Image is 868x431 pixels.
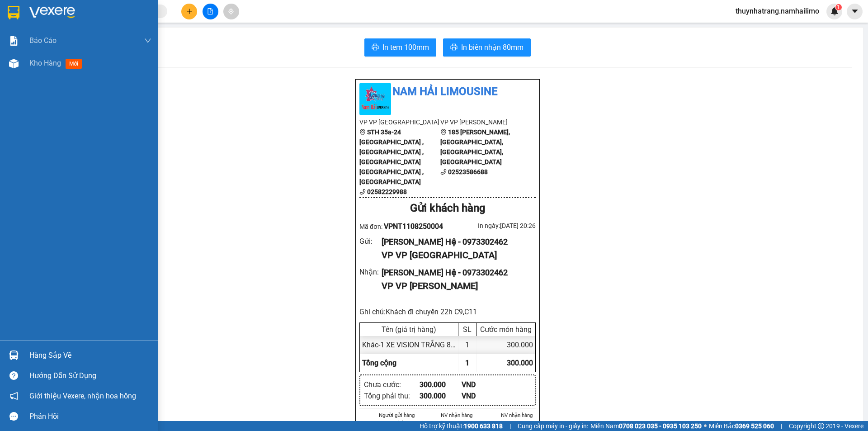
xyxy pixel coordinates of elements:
span: environment [440,129,447,135]
span: Báo cáo [29,35,57,46]
span: Khác - 1 XE VISION TRẮNG 86B9 12308 (0) [362,341,496,349]
div: [PERSON_NAME] Hệ - 0973302462 [382,266,528,279]
sup: 1 [835,4,842,10]
span: copyright [818,423,824,429]
button: printerIn tem 100mm [364,38,436,57]
button: file-add [203,4,218,19]
span: ⚪️ [704,424,707,428]
div: 300.000 [476,336,535,354]
strong: 0708 023 035 - 0935 103 250 [619,422,702,430]
div: 1 [458,336,476,354]
span: In tem 100mm [382,42,429,53]
span: In biên nhận 80mm [461,42,524,53]
div: VND [462,390,504,402]
button: plus [181,4,197,19]
span: message [9,412,18,421]
img: icon-new-feature [830,7,839,15]
span: | [509,421,511,431]
li: Nam Hải Limousine [359,83,536,100]
span: aim [228,8,234,14]
div: Gửi khách hàng [359,200,536,217]
button: printerIn biên nhận 80mm [443,38,531,57]
button: aim [223,4,239,19]
span: Hỗ trợ kỹ thuật: [420,421,503,431]
span: plus [186,8,193,14]
span: thuynhatrang.namhailimo [728,5,826,17]
span: Kho hàng [29,59,61,67]
b: 02523586688 [448,168,488,175]
span: question-circle [9,371,18,380]
div: [PERSON_NAME] [106,29,179,40]
span: environment [359,129,366,135]
div: Hàng sắp về [29,349,151,362]
span: phone [440,169,447,175]
img: solution-icon [9,36,19,46]
div: Tên (giá trị hàng) [362,325,456,334]
div: In ngày: [DATE] 20:26 [448,221,536,231]
div: 300.000 [104,58,179,71]
li: Người gửi hàng xác nhận [377,411,416,427]
div: SL [461,325,474,334]
span: Nhận: [106,9,127,18]
span: file-add [207,8,213,14]
div: 0973302462 [106,40,179,53]
div: 300.000 [420,390,462,402]
span: Tổng cộng [362,359,396,367]
div: [PERSON_NAME] [8,29,99,40]
div: VND [462,379,504,390]
div: Mã đơn: [359,221,448,232]
img: warehouse-icon [9,59,19,68]
span: 1 [837,4,840,10]
div: Tổng phải thu : [364,390,420,402]
img: logo-vxr [8,6,19,19]
div: [PERSON_NAME] Hệ - 0973302462 [382,236,528,248]
b: 185 [PERSON_NAME], [GEOGRAPHIC_DATA], [GEOGRAPHIC_DATA], [GEOGRAPHIC_DATA] [440,128,510,166]
div: VP [PERSON_NAME] [106,8,179,29]
span: phone [359,189,366,195]
img: warehouse-icon [9,350,19,360]
div: Chưa cước : [364,379,420,390]
span: down [144,37,151,44]
div: VP VP [GEOGRAPHIC_DATA] [382,248,528,262]
span: | [781,421,782,431]
li: NV nhận hàng [438,411,476,419]
img: logo.jpg [359,83,391,115]
span: Cung cấp máy in - giấy in: [518,421,588,431]
span: printer [372,43,379,52]
div: Cước món hàng [479,325,533,334]
div: Hướng dẫn sử dụng [29,369,151,383]
span: mới [66,59,82,69]
b: 02582229988 [367,188,407,195]
span: 1 [465,359,469,367]
button: caret-down [847,4,863,19]
span: Giới thiệu Vexere, nhận hoa hồng [29,390,136,402]
div: Gửi : [359,236,382,247]
div: VP VP [PERSON_NAME] [382,279,528,293]
div: 0973302462 [8,40,99,53]
strong: 1900 633 818 [464,422,503,430]
div: Phản hồi [29,410,151,423]
span: VPNT1108250004 [384,222,443,231]
span: Gửi: [8,9,22,18]
span: caret-down [851,7,859,15]
span: CC : [104,61,117,70]
div: 300.000 [420,379,462,390]
li: VP VP [PERSON_NAME] [440,117,521,127]
li: NV nhận hàng [497,411,536,419]
span: Miền Bắc [709,421,774,431]
div: Nhận : [359,266,382,278]
span: 300.000 [507,359,533,367]
div: VP [GEOGRAPHIC_DATA] [8,8,99,29]
li: VP VP [GEOGRAPHIC_DATA] [359,117,440,127]
span: Miền Nam [590,421,702,431]
strong: 0369 525 060 [735,422,774,430]
b: STH 35a-24 [GEOGRAPHIC_DATA] , [GEOGRAPHIC_DATA] , [GEOGRAPHIC_DATA] [GEOGRAPHIC_DATA] , [GEOGRAP... [359,128,424,185]
span: notification [9,392,18,400]
div: Ghi chú: Khách đi chuyến 22h C9,C11 [359,306,536,317]
span: printer [450,43,458,52]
